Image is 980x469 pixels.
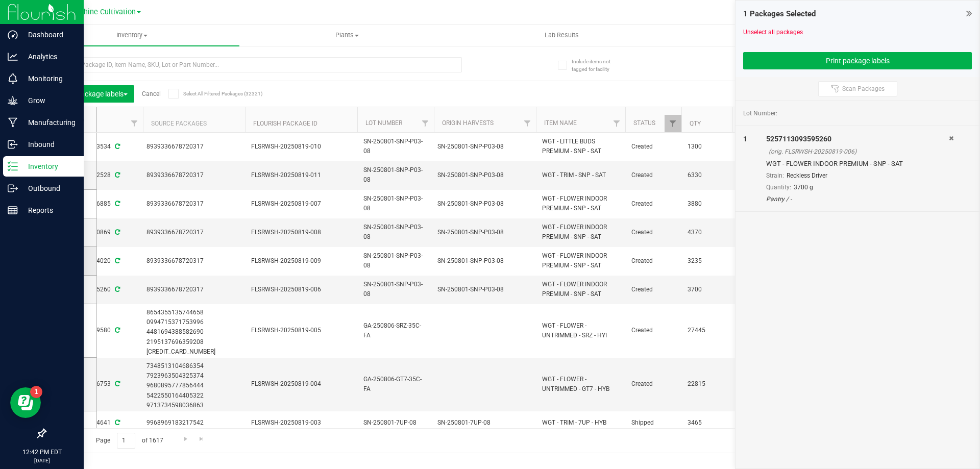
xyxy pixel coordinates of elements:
[766,172,784,179] span: Strain:
[633,119,655,127] a: Status
[437,170,533,180] div: SN-250801-SNP-P03-08
[8,161,18,171] inline-svg: Inventory
[688,142,726,152] span: 1300
[146,170,242,180] div: 8939336678720317
[363,137,428,156] span: SN-250801-SNP-P03-08
[113,286,120,293] span: Sync from Compliance System
[743,52,972,69] button: Print package labels
[631,418,675,428] span: Shipped
[67,8,136,16] span: Sunshine Cultivation
[363,280,428,299] span: SN-250801-SNP-P03-08
[766,194,949,204] div: Pantry / -
[146,418,242,428] div: 9968969183217542
[769,147,949,156] div: (orig. FLSRWSH-20250819-006)
[146,285,242,294] div: 8939336678720317
[18,204,79,216] p: Reports
[18,29,79,41] p: Dashboard
[8,139,18,150] inline-svg: Inbound
[766,159,949,169] div: WGT - FLOWER INDOOR PREMIUM - SNP - SAT
[146,361,242,371] div: 7348513104686354
[437,228,533,237] div: SN-250801-SNP-P03-08
[142,90,161,97] a: Cancel
[146,228,242,237] div: 8939336678720317
[113,171,120,179] span: Sync from Compliance System
[113,419,120,426] span: Sync from Compliance System
[363,375,428,394] span: GA-250806-GT7-35C-FA
[631,199,675,209] span: Created
[251,199,351,209] span: FLSRWSH-20250819-007
[194,433,209,447] a: Go to the last page
[437,418,533,428] div: SN-250801-7UP-08
[251,379,351,389] span: FLSRWSH-20250819-004
[542,251,619,270] span: WGT - FLOWER INDOOR PREMIUM - SNP - SAT
[146,327,242,337] div: 4481694388582690
[87,433,171,449] span: Page of 1617
[146,142,242,152] div: 8939336678720317
[18,160,79,172] p: Inventory
[8,30,18,40] inline-svg: Dashboard
[60,90,128,98] span: Print package labels
[18,51,79,63] p: Analytics
[253,120,317,127] a: Flourish Package ID
[126,115,143,132] a: Filter
[363,321,428,340] span: GA-250806-SRZ-35C-FA
[665,115,681,132] a: Filter
[631,142,675,152] span: Created
[113,229,120,236] span: Sync from Compliance System
[178,433,193,447] a: Go to the next page
[18,94,79,107] p: Grow
[454,24,669,46] a: Lab Results
[531,31,593,40] span: Lab Results
[608,115,625,132] a: Filter
[183,91,234,96] span: Select All Filtered Packages (32321)
[8,205,18,215] inline-svg: Reports
[766,134,949,144] div: 5257113093595260
[670,31,884,40] span: Audit
[10,387,41,418] iframe: Resource center
[688,379,726,389] span: 22815
[239,24,454,46] a: Plants
[818,81,897,96] button: Scan Packages
[365,119,402,127] a: Lot Number
[113,380,120,387] span: Sync from Compliance System
[113,143,120,150] span: Sync from Compliance System
[363,251,428,270] span: SN-250801-SNP-P03-08
[146,337,242,347] div: 2195137696359208
[146,347,242,357] div: [CREDIT_CARD_NUMBER]
[794,184,813,191] span: 3700 g
[251,418,351,428] span: FLSRWSH-20250819-003
[631,285,675,294] span: Created
[766,184,791,191] span: Quantity:
[146,317,242,327] div: 0994715371753996
[542,170,619,180] span: WGT - TRIM - SNP - SAT
[688,418,726,428] span: 3465
[688,199,726,209] span: 3880
[30,386,42,398] iframe: Resource center unread badge
[117,433,135,449] input: 1
[363,223,428,242] span: SN-250801-SNP-P03-08
[146,256,242,266] div: 8939336678720317
[146,391,242,401] div: 5422550164405322
[45,57,462,72] input: Search Package ID, Item Name, SKU, Lot or Part Number...
[251,228,351,237] span: FLSRWSH-20250819-008
[143,107,245,133] th: Source Packages
[631,256,675,266] span: Created
[787,172,827,179] span: Reckless Driver
[113,200,120,207] span: Sync from Compliance System
[24,31,239,40] span: Inventory
[18,138,79,151] p: Inbound
[8,117,18,128] inline-svg: Manufacturing
[542,194,619,213] span: WGT - FLOWER INDOOR PREMIUM - SNP - SAT
[688,285,726,294] span: 3700
[542,137,619,156] span: WGT - LITTLE BUDS PREMIUM - SNP - SAT
[240,31,454,40] span: Plants
[688,256,726,266] span: 3235
[743,109,777,118] span: Lot Number:
[437,199,533,209] div: SN-250801-SNP-P03-08
[690,120,701,127] a: Qty
[146,381,242,390] div: 9680895777856444
[113,327,120,334] span: Sync from Compliance System
[631,170,675,180] span: Created
[670,24,885,46] a: Audit
[442,119,494,127] a: Origin Harvests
